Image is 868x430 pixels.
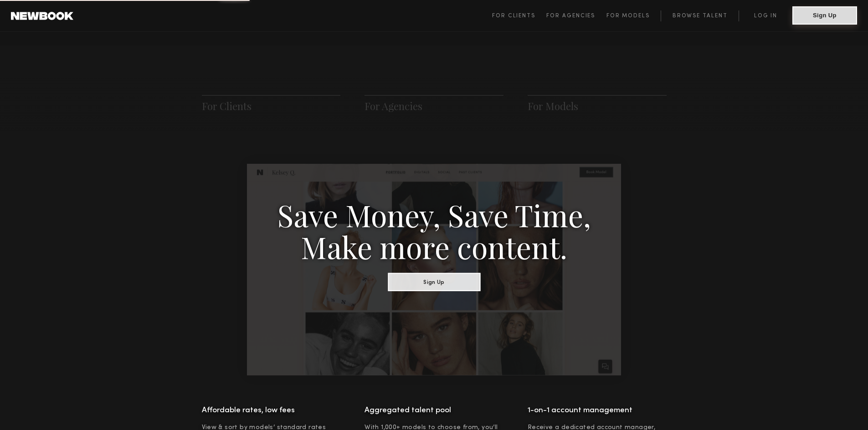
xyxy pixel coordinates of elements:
[277,198,591,262] h3: Save Money, Save Time, Make more content.
[528,404,667,417] h4: 1-on-1 account management
[546,10,606,21] a: For Agencies
[606,13,650,19] span: For Models
[365,404,503,417] h4: Aggregated talent pool
[792,6,857,25] button: Sign Up
[661,10,739,21] a: Browse Talent
[202,99,252,113] a: For Clients
[528,99,578,113] a: For Models
[492,13,535,19] span: For Clients
[492,10,546,21] a: For Clients
[202,404,341,417] h4: Affordable rates, low fees
[388,273,480,291] button: Sign Up
[546,13,595,19] span: For Agencies
[365,99,422,113] a: For Agencies
[606,10,661,21] a: For Models
[739,10,792,21] a: Log in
